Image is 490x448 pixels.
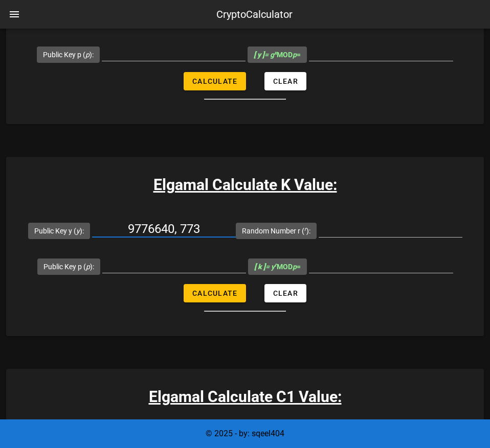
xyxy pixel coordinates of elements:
button: Clear [264,72,306,90]
span: Calculate [192,77,237,85]
i: = g [254,51,277,59]
span: MOD = [254,263,301,271]
button: Calculate [184,284,246,302]
i: p [293,51,297,59]
i: y [76,227,80,235]
i: = y [254,263,277,271]
i: p [293,263,297,271]
label: Public Key p ( ): [43,262,94,272]
sup: x [274,50,277,56]
span: Clear [273,289,298,297]
i: p [85,51,90,59]
span: Clear [273,77,298,85]
sup: r [275,262,277,268]
label: Public Key p ( ): [43,50,94,60]
span: © 2025 - by: sqeel404 [206,429,284,438]
div: CryptoCalculator [216,7,293,22]
sup: r [304,226,306,232]
span: MOD = [254,51,301,59]
h3: Elgamal Calculate K Value: [6,173,484,196]
b: [ k ] [254,263,265,271]
h3: Elgamal Calculate C1 Value: [6,385,484,408]
b: [ y ] [254,51,264,59]
span: Calculate [192,289,237,297]
button: Clear [264,284,306,302]
label: Random Number r ( ): [242,226,310,236]
i: p [86,263,90,271]
button: Calculate [184,72,246,90]
button: nav-menu-toggle [2,2,27,27]
label: Public Key y ( ): [34,226,84,236]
